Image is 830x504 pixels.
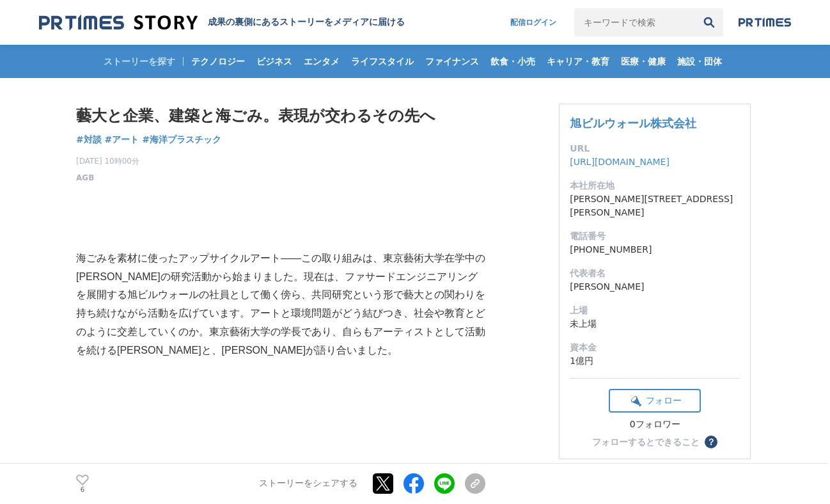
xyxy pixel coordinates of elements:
a: ライフスタイル [346,45,419,78]
span: ファイナンス [420,56,484,67]
span: 施設・団体 [672,56,727,67]
a: 施設・団体 [672,45,727,78]
dd: 1億円 [570,354,740,368]
a: #対談 [76,133,102,146]
span: ？ [707,437,716,446]
dt: 代表者名 [570,267,740,280]
div: フォローするとできること [592,437,700,446]
p: 6 [76,487,89,493]
a: テクノロジー [186,45,250,78]
a: 医療・健康 [616,45,671,78]
dt: URL [570,142,740,155]
span: キャリア・教育 [542,56,615,67]
span: #アート [105,134,139,145]
button: 検索 [695,8,723,36]
dd: [PHONE_NUMBER] [570,243,740,256]
a: AGB [76,172,94,184]
a: #海洋プラスチック [142,133,221,146]
a: 配信ログイン [497,8,569,36]
img: prtimes [739,17,791,28]
span: テクノロジー [186,56,250,67]
p: ストーリーをシェアする [259,478,357,490]
a: 旭ビルウォール株式会社 [570,116,696,130]
span: エンタメ [299,56,345,67]
h1: 藝大と企業、建築と海ごみ。表現が交わるその先へ [76,104,485,128]
button: フォロー [609,389,701,413]
dd: 未上場 [570,317,740,331]
a: #アート [105,133,139,146]
a: 成果の裏側にあるストーリーをメディアに届ける 成果の裏側にあるストーリーをメディアに届ける [39,14,405,31]
a: [URL][DOMAIN_NAME] [570,157,669,167]
img: 成果の裏側にあるストーリーをメディアに届ける [39,14,198,31]
dd: [PERSON_NAME] [570,280,740,294]
dd: [PERSON_NAME][STREET_ADDRESS][PERSON_NAME] [570,193,740,219]
span: 飲食・小売 [485,56,540,67]
span: ライフスタイル [346,56,419,67]
button: ？ [705,436,717,448]
h2: 成果の裏側にあるストーリーをメディアに届ける [208,17,405,28]
div: 0フォロワー [609,419,701,430]
span: #海洋プラスチック [142,134,221,145]
dt: 資本金 [570,341,740,354]
p: 海ごみを素材に使ったアップサイクルアート——この取り組みは、東京藝術大学在学中の[PERSON_NAME]の研究活動から始まりました。現在は、ファサードエンジニアリングを展開する旭ビルウォールの... [76,249,485,360]
a: エンタメ [299,45,345,78]
a: ファイナンス [420,45,484,78]
span: [DATE] 10時00分 [76,155,139,167]
a: ビジネス [251,45,297,78]
dt: 電話番号 [570,230,740,243]
span: ビジネス [251,56,297,67]
dt: 上場 [570,304,740,317]
a: キャリア・教育 [542,45,615,78]
span: 医療・健康 [616,56,671,67]
span: #対談 [76,134,102,145]
input: キーワードで検索 [574,8,695,36]
dt: 本社所在地 [570,179,740,193]
a: 飲食・小売 [485,45,540,78]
